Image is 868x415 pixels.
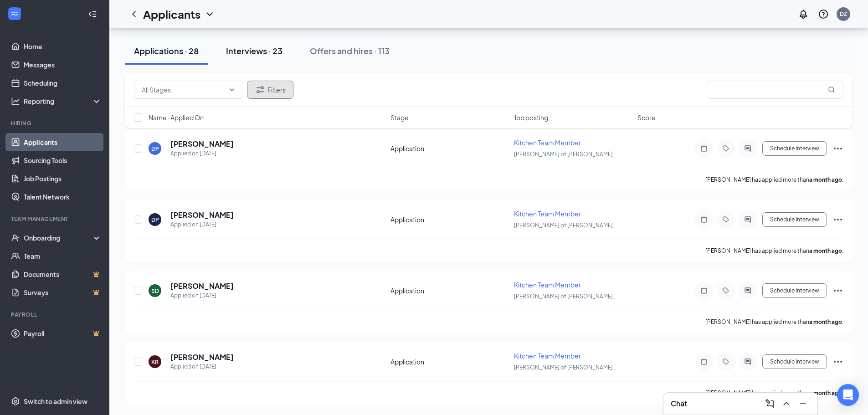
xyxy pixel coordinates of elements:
svg: UserCheck [11,233,20,242]
div: Switch to admin view [24,397,87,406]
div: Applied on [DATE] [170,291,234,300]
a: SurveysCrown [24,283,102,302]
div: Application [390,215,508,224]
svg: MagnifyingGlass [828,86,835,93]
svg: QuestionInfo [818,9,829,20]
svg: Tag [720,358,731,365]
a: Applicants [24,133,102,151]
h5: [PERSON_NAME] [170,210,234,220]
div: SD [151,287,159,295]
a: Talent Network [24,188,102,206]
div: Open Intercom Messenger [837,384,859,406]
svg: Notifications [798,9,809,20]
h5: [PERSON_NAME] [170,139,234,149]
svg: Tag [720,145,731,152]
button: Filter Filters [247,81,293,99]
a: Messages [24,56,102,74]
a: Home [24,37,102,56]
h3: Chat [671,399,687,409]
button: Schedule Interview [762,141,827,156]
div: Reporting [24,97,102,106]
svg: ActiveChat [742,216,753,223]
span: Kitchen Team Member [514,138,581,147]
div: Applied on [DATE] [170,362,234,371]
div: KR [151,358,159,366]
svg: Minimize [797,398,808,409]
svg: Ellipses [832,214,843,225]
button: Schedule Interview [762,283,827,298]
div: Application [390,286,508,295]
div: Interviews · 23 [226,45,282,56]
span: [PERSON_NAME] of [PERSON_NAME] ... [514,222,618,229]
div: DP [151,216,159,224]
svg: ActiveChat [742,287,753,294]
span: Kitchen Team Member [514,352,581,360]
a: Scheduling [24,74,102,92]
svg: Tag [720,216,731,223]
span: [PERSON_NAME] of [PERSON_NAME] ... [514,151,618,158]
input: All Stages [142,85,225,95]
svg: ComposeMessage [765,398,776,409]
svg: ActiveChat [742,358,753,365]
a: PayrollCrown [24,324,102,343]
div: Application [390,144,508,153]
button: ComposeMessage [763,396,777,411]
span: [PERSON_NAME] of [PERSON_NAME] ... [514,364,618,371]
svg: ChevronLeft [128,9,139,20]
a: Team [24,247,102,265]
input: Search in applications [707,81,843,99]
div: Payroll [11,311,100,318]
svg: Settings [11,397,20,406]
h5: [PERSON_NAME] [170,352,234,362]
a: Sourcing Tools [24,151,102,169]
div: Applications · 28 [134,45,199,56]
button: ChevronUp [779,396,794,411]
a: Job Postings [24,169,102,188]
span: Score [637,113,656,122]
svg: Note [699,216,709,223]
div: Application [390,357,508,366]
svg: Collapse [88,10,97,19]
p: [PERSON_NAME] has applied more than . [705,389,843,397]
div: Hiring [11,119,100,127]
b: a month ago [809,176,842,183]
button: Minimize [796,396,810,411]
svg: WorkstreamLogo [10,9,19,18]
a: DocumentsCrown [24,265,102,283]
p: [PERSON_NAME] has applied more than . [705,176,843,184]
button: Schedule Interview [762,212,827,227]
span: Kitchen Team Member [514,281,581,289]
span: Name · Applied On [149,113,204,122]
div: Applied on [DATE] [170,220,234,229]
div: Offers and hires · 113 [310,45,390,56]
svg: Filter [255,84,266,95]
svg: Note [699,145,709,152]
svg: ChevronDown [228,86,236,93]
div: Onboarding [24,233,94,242]
p: [PERSON_NAME] has applied more than . [705,247,843,255]
svg: ChevronDown [204,9,215,20]
b: a month ago [809,247,842,254]
div: DZ [840,10,847,18]
b: a month ago [809,389,842,396]
svg: Ellipses [832,143,843,154]
h1: Applicants [143,6,200,22]
svg: Ellipses [832,356,843,367]
div: Applied on [DATE] [170,149,234,158]
h5: [PERSON_NAME] [170,281,234,291]
b: a month ago [809,318,842,325]
svg: Ellipses [832,285,843,296]
svg: ChevronUp [781,398,792,409]
svg: Note [699,287,709,294]
svg: Note [699,358,709,365]
svg: Analysis [11,97,20,106]
button: Schedule Interview [762,354,827,369]
svg: Tag [720,287,731,294]
span: Job posting [514,113,548,122]
p: [PERSON_NAME] has applied more than . [705,318,843,326]
svg: ActiveChat [742,145,753,152]
span: Stage [390,113,409,122]
span: [PERSON_NAME] of [PERSON_NAME] ... [514,293,618,300]
span: Kitchen Team Member [514,210,581,218]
